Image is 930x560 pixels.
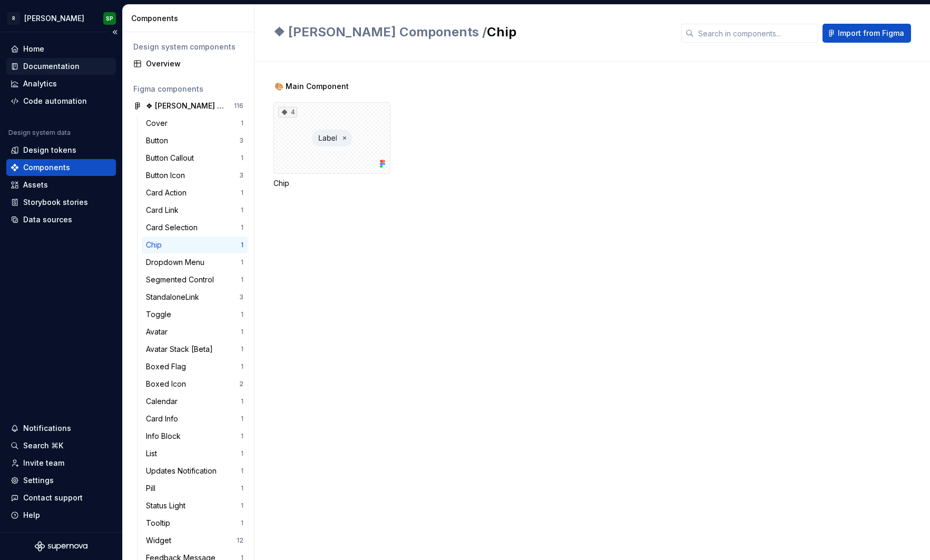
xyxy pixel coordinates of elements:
div: Pill [146,483,160,494]
div: Button [146,135,172,146]
div: Chip [273,178,390,189]
input: Search in components... [694,24,818,43]
div: Figma components [133,84,243,94]
a: Info Block1 [142,428,248,445]
div: Status Light [146,500,190,511]
a: Assets [6,176,116,193]
div: Design tokens [23,145,76,155]
div: Data sources [23,214,72,225]
a: Chip1 [142,237,248,253]
button: R[PERSON_NAME]SP [2,7,120,30]
div: 1 [241,241,243,249]
a: Analytics [6,75,116,92]
div: 1 [241,397,243,406]
button: Contact support [6,489,116,506]
a: Overview [129,55,248,72]
a: Data sources [6,211,116,228]
div: 1 [241,119,243,127]
div: 3 [239,136,243,145]
div: Card Info [146,414,182,424]
div: Invite team [23,458,64,468]
a: Toggle1 [142,306,248,323]
div: Boxed Flag [146,361,190,372]
div: 1 [241,467,243,475]
a: List1 [142,445,248,462]
div: Chip [146,240,166,250]
a: Updates Notification1 [142,463,248,479]
a: Code automation [6,93,116,110]
a: Boxed Icon2 [142,376,248,392]
a: Status Light1 [142,497,248,514]
div: Segmented Control [146,274,218,285]
div: 1 [241,328,243,336]
button: Collapse sidebar [107,25,122,40]
button: Search ⌘K [6,437,116,454]
div: Help [23,510,40,520]
div: Info Block [146,431,185,441]
div: 1 [241,206,243,214]
div: 4 [278,107,297,117]
div: 1 [241,189,243,197]
div: R [7,12,20,25]
div: Documentation [23,61,80,72]
div: 1 [241,449,243,458]
div: 1 [241,345,243,353]
a: Home [6,41,116,57]
div: Notifications [23,423,71,434]
a: Avatar1 [142,323,248,340]
a: Segmented Control1 [142,271,248,288]
a: Card Link1 [142,202,248,219]
div: Components [131,13,250,24]
div: Updates Notification [146,466,221,476]
span: Import from Figma [838,28,904,38]
div: Card Link [146,205,183,215]
a: Calendar1 [142,393,248,410]
div: 1 [241,502,243,510]
div: Assets [23,180,48,190]
a: Documentation [6,58,116,75]
div: Toggle [146,309,175,320]
button: Import from Figma [823,24,911,43]
div: Calendar [146,396,182,407]
a: ❖ [PERSON_NAME] Components116 [129,97,248,114]
a: Card Selection1 [142,219,248,236]
div: 1 [241,276,243,284]
a: Button3 [142,132,248,149]
div: Home [23,44,44,54]
a: Components [6,159,116,176]
span: ❖ [PERSON_NAME] Components / [273,24,487,40]
a: Dropdown Menu1 [142,254,248,271]
div: ❖ [PERSON_NAME] Components [146,101,224,111]
a: Storybook stories [6,194,116,211]
div: 116 [234,102,243,110]
a: Card Info1 [142,410,248,427]
div: StandaloneLink [146,292,203,302]
div: Code automation [23,96,87,106]
div: Design system data [8,129,71,137]
a: Settings [6,472,116,489]
div: Button Callout [146,153,198,163]
a: Design tokens [6,142,116,159]
div: Avatar [146,327,172,337]
a: Cover1 [142,115,248,132]
div: Analytics [23,78,57,89]
div: Avatar Stack [Beta] [146,344,217,355]
svg: Supernova Logo [35,541,87,552]
div: Boxed Icon [146,379,190,389]
div: Settings [23,475,54,486]
div: 1 [241,519,243,527]
div: Card Selection [146,222,202,233]
a: Invite team [6,455,116,471]
div: 1 [241,310,243,319]
div: 2 [239,380,243,388]
a: Button Icon3 [142,167,248,184]
div: Contact support [23,493,83,503]
a: Widget12 [142,532,248,549]
div: 3 [239,293,243,301]
a: Card Action1 [142,184,248,201]
div: 1 [241,484,243,493]
a: Tooltip1 [142,515,248,532]
div: Widget [146,535,175,546]
div: Button Icon [146,170,189,181]
div: [PERSON_NAME] [24,13,84,24]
